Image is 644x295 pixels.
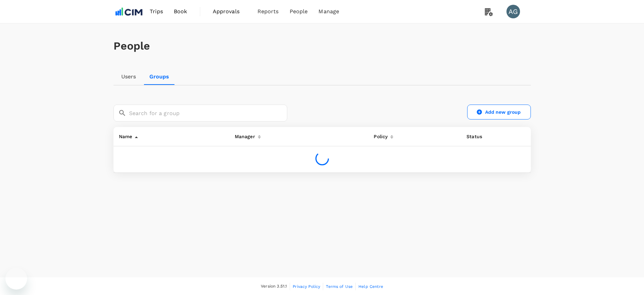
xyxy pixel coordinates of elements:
th: Status [461,127,507,146]
a: Add new group [467,105,531,119]
span: People [290,7,308,16]
span: Privacy Policy [293,284,320,289]
a: Users [113,69,144,85]
a: Groups [144,69,175,85]
a: Help Centre [358,283,383,290]
input: Search for a group [129,105,287,122]
span: Manage [318,7,339,16]
h1: People [113,40,531,52]
span: Approvals [213,7,247,16]
span: Reports [257,7,279,16]
div: Name [116,130,132,141]
a: Terms of Use [326,283,353,290]
div: Policy [371,130,388,141]
div: Manager [232,130,255,141]
img: CIM ENVIRONMENTAL PTY LTD [113,4,145,19]
span: Trips [150,7,163,16]
span: Help Centre [358,284,383,289]
iframe: Button to launch messaging window [5,268,27,290]
span: Terms of Use [326,284,353,289]
span: Version 3.51.1 [261,283,287,290]
a: Privacy Policy [293,283,320,290]
span: Book [174,7,187,16]
div: AG [506,5,520,18]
